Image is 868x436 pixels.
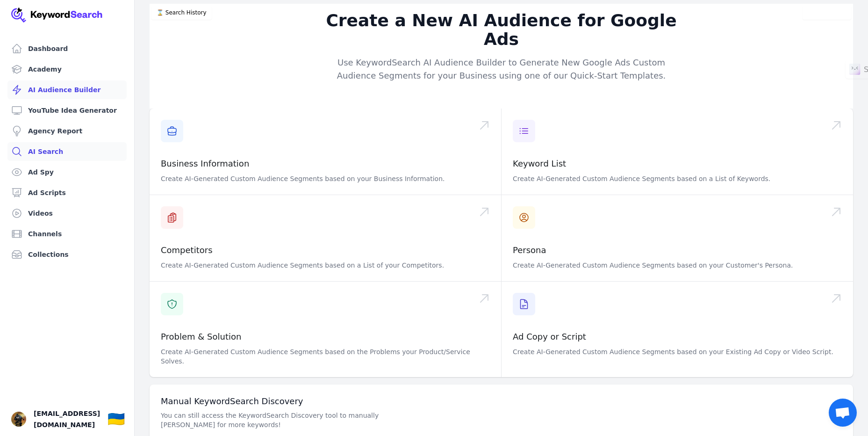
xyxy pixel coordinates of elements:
[7,225,127,243] a: Channels
[161,159,249,168] a: Business Information
[161,332,241,342] a: Problem & Solution
[7,183,127,202] a: Ad Scripts
[7,101,127,120] a: YouTube Idea Generator
[7,39,127,58] a: Dashboard
[322,11,681,49] h2: Create a New AI Audience for Google Ads
[161,245,213,255] a: Competitors
[513,245,546,255] a: Persona
[7,245,127,264] a: Collections
[108,410,125,429] button: 🇺🇦
[7,60,127,79] a: Academy
[7,142,127,161] a: AI Search
[513,159,566,168] a: Keyword List
[161,411,430,429] p: You can still access the KeywordSearch Discovery tool to manually [PERSON_NAME] for more keywords!
[7,204,127,223] a: Videos
[161,396,842,407] h3: Manual KeywordSearch Discovery
[34,408,100,430] span: [EMAIL_ADDRESS][DOMAIN_NAME]
[11,412,26,427] button: Open user button
[829,399,857,427] div: Відкритий чат
[803,6,851,20] button: Video Tutorial
[11,7,103,22] img: Your Company
[108,411,125,428] div: 🇺🇦
[7,80,127,99] a: AI Audience Builder
[151,6,212,20] button: ⌛️ Search History
[7,163,127,182] a: Ad Spy
[513,332,586,342] a: Ad Copy or Script
[322,56,681,82] p: Use KeywordSearch AI Audience Builder to Generate New Google Ads Custom Audience Segments for you...
[7,122,127,140] a: Agency Report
